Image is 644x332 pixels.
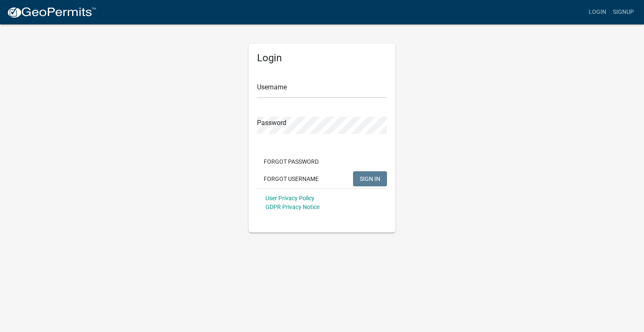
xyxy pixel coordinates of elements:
[585,4,610,20] a: Login
[257,154,325,169] button: Forgot Password
[257,171,325,186] button: Forgot Username
[265,195,314,201] a: User Privacy Policy
[265,204,319,210] a: GDPR Privacy Notice
[353,171,387,186] button: SIGN IN
[360,175,380,182] span: SIGN IN
[610,4,637,20] a: Signup
[257,52,387,64] h5: Login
